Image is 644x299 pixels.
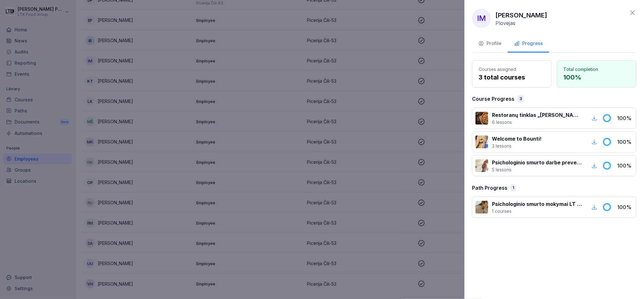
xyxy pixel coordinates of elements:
[472,9,491,28] div: IM
[492,111,583,119] p: Restoranų tinklas „[PERSON_NAME][MEDICAL_DATA]" - Sėkmės istorija ir praktika
[563,73,630,82] p: 100 %
[492,208,583,214] p: 1 courses
[479,66,545,73] p: Courses assigned
[472,184,507,192] p: Path Progress
[472,35,508,53] button: Profile
[478,40,501,47] div: Profile
[492,159,583,166] p: Psichologinio smurto darbe prevencijos mokymai
[511,184,516,191] div: 1
[492,119,583,125] p: 6 lessons
[617,114,633,122] p: 100 %
[563,66,630,73] p: Total completion
[492,135,542,143] p: Welcome to Bounti!
[492,200,583,208] p: Psichologinio smurto mokymai LT ir RU - visos pareigybės
[495,20,515,26] p: Plovejas
[472,95,514,103] p: Course Progress
[518,95,524,102] div: 3
[479,73,545,82] p: 3 total courses
[617,203,633,211] p: 100 %
[617,162,633,169] p: 100 %
[495,10,547,20] p: [PERSON_NAME]
[514,40,543,47] div: Progress
[508,35,549,53] button: Progress
[492,166,583,173] p: 5 lessons
[492,143,542,149] p: 3 lessons
[617,138,633,146] p: 100 %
